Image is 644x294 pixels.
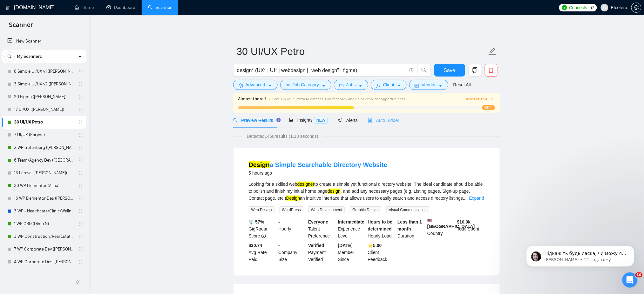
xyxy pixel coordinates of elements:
[4,20,38,34] span: Scanner
[246,81,265,88] span: Advanced
[14,65,74,78] a: 8 Simple Ui/UX v1 ([PERSON_NAME])
[444,66,455,74] span: Save
[434,64,465,77] button: Save
[233,118,279,123] span: Preview Results
[78,247,83,252] span: holder
[276,117,281,123] div: Tooltip anchor
[17,50,42,63] span: My Scanners
[482,105,495,110] span: 48%
[247,242,277,263] div: Avg Rate Paid
[367,242,397,263] div: Client Feedback
[78,209,83,214] span: holder
[464,196,468,201] span: ...
[328,189,341,194] mark: design
[78,94,83,99] span: holder
[242,133,323,140] span: Detected 1450 results (1.18 seconds)
[297,182,315,187] mark: designer
[249,169,387,177] div: 5 hours ago
[426,218,456,239] div: Country
[286,83,290,88] span: bars
[273,97,405,101] span: Level Up Your Laziza AI Matches! Give feedback and unlock top-tier opportunities !
[5,3,10,13] img: logo
[465,96,495,102] button: Train Laziza AI
[438,83,443,88] span: caret-down
[78,145,83,150] span: holder
[239,83,243,88] span: setting
[14,268,74,281] a: 7 WP E-commerce Development ([PERSON_NAME] B)
[635,272,643,277] span: 10
[78,221,83,226] span: holder
[78,82,83,87] span: holder
[78,183,83,188] span: holder
[14,116,74,129] a: 30 UI/UX Petro
[14,179,74,192] a: 30 WP Elementor (Alina)
[277,242,307,263] div: Company Size
[78,158,83,163] span: holder
[14,217,74,230] a: 1 WP CBD (Dima N)
[78,170,83,176] span: holder
[562,5,567,10] img: upwork-logo.png
[334,80,368,90] button: folderJobscaret-down
[485,64,498,77] button: delete
[249,206,275,213] span: Web Design
[280,206,303,213] span: WordPress
[148,5,172,10] a: searchScanner
[247,218,277,239] div: GigRadar Score
[418,64,430,77] button: search
[307,242,337,263] div: Payment Verified
[14,78,74,90] a: 3 Simple Ui/UX v2 ([PERSON_NAME])
[76,279,82,285] span: double-left
[14,192,74,205] a: 16 WP Elementor Des ([PERSON_NAME])
[14,205,74,217] a: 3 WP - Healthcare/Clinic/Wellness/Beauty (Dima N)
[488,47,497,56] span: edit
[237,66,407,74] input: Search Freelance Jobs...
[308,243,324,248] b: Verified
[631,3,641,13] button: setting
[14,103,74,116] a: 17 UI/UX ([PERSON_NAME])
[7,35,81,48] a: New Scanner
[307,218,337,239] div: Talent Preference
[4,51,15,62] button: search
[78,259,83,264] span: holder
[457,219,471,224] b: $ 10.9k
[632,5,641,10] span: setting
[249,161,270,168] mark: Design
[2,35,86,48] li: New Scanner
[368,243,382,248] b: ⭐️ 5.00
[14,154,74,167] a: 6 Team/Agency Dev ([GEOGRAPHIC_DATA])
[249,161,387,168] a: Designa Simple Searchable Directory Website
[78,132,83,137] span: holder
[278,243,280,248] b: -
[383,81,395,88] span: Client
[338,243,353,248] b: [DATE]
[268,83,272,88] span: caret-down
[289,118,294,122] span: area-chart
[376,83,381,88] span: user
[14,243,74,256] a: 7 WP Corporate Dev ([PERSON_NAME] B)
[350,206,381,213] span: Graphic Design
[75,5,94,10] a: homeHome
[418,67,430,73] span: search
[308,206,345,213] span: Web Development
[14,167,74,179] a: 13 Laravel ([PERSON_NAME])
[249,181,485,202] div: Looking for a skilled web to create a simple yet functional directory website. The ideal candidat...
[358,83,363,88] span: caret-down
[339,83,344,88] span: folder
[422,81,436,88] span: Vendor
[237,43,487,59] input: Scanner name...
[517,232,644,277] iframe: Intercom notifications повідомлення
[622,272,638,288] iframe: Intercom live chat
[308,219,328,224] b: Everyone
[286,196,300,201] mark: Design
[427,218,475,229] b: [GEOGRAPHIC_DATA]
[78,196,83,201] span: holder
[5,54,14,59] span: search
[277,218,307,239] div: Hourly
[410,68,414,72] span: info-circle
[278,219,280,224] b: -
